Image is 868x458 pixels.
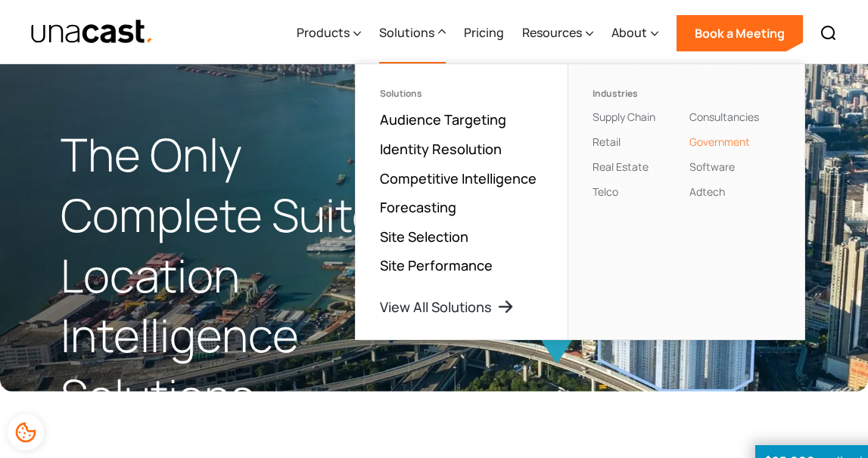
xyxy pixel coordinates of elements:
[380,198,456,216] a: Forecasting
[380,110,506,128] a: Audience Targeting
[8,414,44,450] div: Cookie Preferences
[611,23,647,42] div: About
[820,24,838,42] img: Search icon
[593,184,618,199] a: Telco
[355,63,805,340] nav: Solutions
[380,227,468,246] a: Site Selection
[297,23,350,42] div: Products
[522,23,582,42] div: Resources
[522,2,593,64] div: Resources
[61,125,434,426] h1: The Only Complete Suite of Location Intelligence Solutions
[30,19,154,45] a: home
[380,88,543,99] div: Solutions
[380,298,515,316] a: View All Solutions
[379,23,434,42] div: Solutions
[380,140,502,158] a: Identity Resolution
[593,88,683,99] div: Industries
[30,19,154,45] img: Unacast text logo
[677,15,803,51] a: Book a Meeting
[380,169,537,187] a: Competitive Intelligence
[689,135,750,149] a: Government
[593,159,649,174] a: Real Estate
[593,110,655,124] a: Supply Chain
[689,159,735,174] a: Software
[611,2,658,64] div: About
[689,110,759,124] a: Consultancies
[297,2,361,64] div: Products
[593,135,621,149] a: Retail
[379,2,446,64] div: Solutions
[380,256,493,274] a: Site Performance
[464,2,504,64] a: Pricing
[689,184,725,199] a: Adtech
